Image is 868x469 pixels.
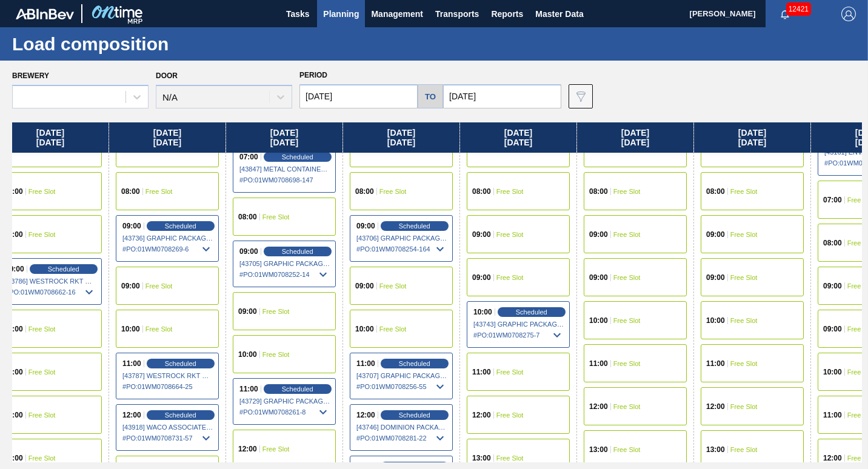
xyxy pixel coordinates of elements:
[145,188,173,195] span: Free Slot
[516,308,547,316] span: Scheduled
[706,274,725,281] span: 09:00
[109,122,225,153] div: [DATE] [DATE]
[282,153,313,161] span: Scheduled
[262,351,290,358] span: Free Slot
[343,122,459,153] div: [DATE] [DATE]
[122,242,213,256] span: # PO : 01WM0708269-6
[613,317,641,324] span: Free Slot
[473,321,564,328] span: [43743] GRAPHIC PACKAGING INTERNATIONA - 0008221069
[706,360,725,367] span: 11:00
[823,368,842,376] span: 10:00
[706,403,725,410] span: 12:00
[472,368,491,376] span: 11:00
[472,274,491,281] span: 09:00
[730,446,758,453] span: Free Slot
[28,188,56,195] span: Free Slot
[496,411,524,419] span: Free Slot
[706,231,725,238] span: 09:00
[122,431,213,445] span: # PO : 01WM0708731-57
[28,325,56,333] span: Free Slot
[165,360,196,367] span: Scheduled
[491,7,523,21] span: Reports
[5,265,24,273] span: 09:00
[356,379,447,394] span: # PO : 01WM0708256-55
[425,92,436,101] h5: to
[730,274,758,281] span: Free Slot
[356,431,447,445] span: # PO : 01WM0708281-22
[239,173,330,187] span: # PO : 01WM0708698-147
[48,265,79,273] span: Scheduled
[282,385,313,393] span: Scheduled
[399,222,430,230] span: Scheduled
[238,351,257,358] span: 10:00
[145,282,173,290] span: Free Slot
[613,360,641,367] span: Free Slot
[12,72,49,80] label: Brewery
[28,454,56,462] span: Free Slot
[613,274,641,281] span: Free Slot
[239,405,330,419] span: # PO : 01WM0708261-8
[379,282,407,290] span: Free Slot
[355,188,374,195] span: 08:00
[472,188,491,195] span: 08:00
[694,122,810,153] div: [DATE] [DATE]
[496,454,524,462] span: Free Slot
[239,397,330,405] span: [43729] GRAPHIC PACKAGING INTERNATIONA - 0008221069
[589,317,608,324] span: 10:00
[823,454,842,462] span: 12:00
[496,231,524,238] span: Free Slot
[122,222,141,230] span: 09:00
[299,84,418,108] input: mm/dd/yyyy
[238,445,257,453] span: 12:00
[262,445,290,453] span: Free Slot
[766,5,804,22] button: Notifications
[122,234,213,242] span: [43736] GRAPHIC PACKAGING INTERNATIONA - 0008221069
[435,7,479,21] span: Transports
[589,403,608,410] span: 12:00
[613,188,641,195] span: Free Slot
[589,446,608,453] span: 13:00
[239,248,258,255] span: 09:00
[355,325,374,333] span: 10:00
[262,213,290,221] span: Free Slot
[730,403,758,410] span: Free Slot
[496,274,524,281] span: Free Slot
[239,267,330,282] span: # PO : 01WM0708252-14
[730,360,758,367] span: Free Slot
[356,411,375,419] span: 12:00
[28,231,56,238] span: Free Slot
[823,196,842,204] span: 07:00
[371,7,423,21] span: Management
[706,188,725,195] span: 08:00
[4,368,23,376] span: 10:00
[577,122,693,153] div: [DATE] [DATE]
[613,403,641,410] span: Free Slot
[299,71,327,79] span: Period
[569,84,593,108] button: icon-filter-gray
[356,424,447,431] span: [43746] DOMINION PACKAGING, INC. - 0008325026
[122,372,213,379] span: [43787] WESTROCK RKT COMPANY CORRUGATE - 0008307379
[355,282,374,290] span: 09:00
[122,379,213,394] span: # PO : 01WM0708664-25
[443,84,561,108] input: mm/dd/yyyy
[706,446,725,453] span: 13:00
[239,165,330,173] span: [43847] METAL CONTAINER CORPORATION - 0008219743
[356,360,375,367] span: 11:00
[165,411,196,419] span: Scheduled
[589,360,608,367] span: 11:00
[4,231,23,238] span: 08:00
[573,89,588,104] img: icon-filter-gray
[460,122,576,153] div: [DATE] [DATE]
[356,222,375,230] span: 09:00
[122,411,141,419] span: 12:00
[122,424,213,431] span: [43918] WACO ASSOCIATES - 0008253884
[4,188,23,195] span: 07:00
[730,317,758,324] span: Free Slot
[379,325,407,333] span: Free Slot
[282,248,313,255] span: Scheduled
[238,308,257,315] span: 09:00
[356,372,447,379] span: [43707] GRAPHIC PACKAGING INTERNATIONA - 0008221069
[706,317,725,324] span: 10:00
[589,274,608,281] span: 09:00
[473,308,492,316] span: 10:00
